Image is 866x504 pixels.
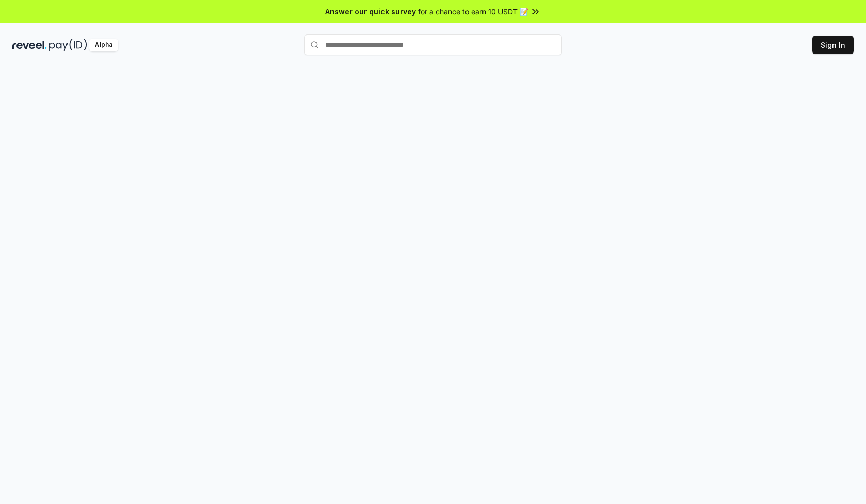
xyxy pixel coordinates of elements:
[89,39,118,51] div: Alpha
[49,39,87,51] img: pay_id
[325,6,416,17] span: Answer our quick survey
[812,36,854,54] button: Sign In
[418,6,528,17] span: for a chance to earn 10 USDT 📝
[12,39,47,51] img: reveel_dark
